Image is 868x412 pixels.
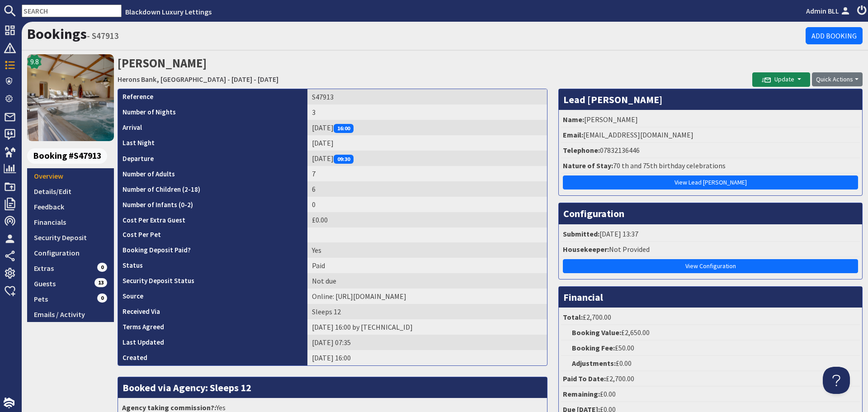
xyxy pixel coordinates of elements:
[563,175,858,189] a: View Lead [PERSON_NAME]
[118,197,307,212] th: Number of Infants (0-2)
[118,104,307,120] th: Number of Nights
[563,115,584,124] strong: Name:
[118,377,547,398] h3: Booked via Agency: Sleeps 12
[4,398,14,408] img: staytech_i_w-64f4e8e9ee0a9c174fd5317b4b171b261742d2d393467e5bdba4413f4f884c10.svg
[307,135,547,151] td: [DATE]
[561,227,860,242] li: [DATE] 13:37
[27,199,114,214] a: Feedback
[227,75,230,84] span: -
[27,148,107,164] span: Booking #S47913
[118,273,307,289] th: Security Deposit Status
[118,75,226,84] a: Herons Bank, [GEOGRAPHIC_DATA]
[22,5,122,17] input: SEARCH
[118,120,307,135] th: Arrival
[122,403,216,412] strong: Agency taking commission?:
[27,148,110,164] a: Booking #S47913
[307,335,547,350] td: [DATE] 07:35
[27,260,114,276] a: Extras0
[307,181,547,197] td: 6
[118,335,307,350] th: Last Updated
[307,304,547,319] td: Sleeps 12
[561,387,860,402] li: £0.00
[752,72,810,87] button: Update
[118,304,307,319] th: Received Via
[307,120,547,135] td: [DATE]
[307,319,547,335] td: [DATE] 16:00 by [TECHNICAL_ID]
[561,128,860,143] li: [EMAIL_ADDRESS][DOMAIN_NAME]
[164,324,171,331] i: Agreements were checked at the time of signing booking terms:<br>- I AGREE to take out appropriat...
[563,374,606,383] strong: Paid To Date:
[307,258,547,273] td: Paid
[118,212,307,227] th: Cost Per Extra Guest
[118,151,307,166] th: Departure
[561,371,860,387] li: £2,700.00
[27,54,114,141] a: Herons Bank, Devon's icon9.8
[94,278,107,287] span: 13
[572,359,616,368] strong: Adjustments:
[27,291,114,307] a: Pets0
[563,146,600,155] strong: Telephone:
[27,230,114,245] a: Security Deposit
[118,166,307,181] th: Number of Adults
[559,287,862,308] h3: Financial
[559,203,862,224] h3: Configuration
[87,30,119,41] small: - S47913
[806,5,852,16] a: Admin BLL
[563,389,600,398] strong: Remaining:
[806,27,863,44] a: Add Booking
[762,75,794,83] span: Update
[307,151,547,166] td: [DATE]
[118,289,307,304] th: Source
[118,258,307,273] th: Status
[563,161,613,170] strong: Nature of Stay:
[812,72,863,86] button: Quick Actions
[561,341,860,356] li: £50.00
[561,112,860,128] li: [PERSON_NAME]
[563,130,583,139] strong: Email:
[118,89,307,104] th: Reference
[125,7,212,16] a: Blackdown Luxury Lettings
[572,343,615,352] strong: Booking Fee:
[561,143,860,158] li: 07832136446
[27,245,114,260] a: Configuration
[231,75,278,84] a: [DATE] - [DATE]
[563,229,599,238] strong: Submitted:
[307,289,547,304] td: Online: https://uk.search.yahoo.com/
[561,158,860,174] li: 70 th and 75th birthday celebrations
[118,319,307,335] th: Terms Agreed
[307,212,547,227] td: £0.00
[118,242,307,258] th: Booking Deposit Paid?
[27,184,114,199] a: Details/Edit
[307,242,547,258] td: Yes
[572,328,621,337] strong: Booking Value:
[823,367,850,394] iframe: Toggle Customer Support
[561,310,860,325] li: £2,700.00
[27,25,87,43] a: Bookings
[307,350,547,365] td: [DATE] 16:00
[307,104,547,120] td: 3
[334,124,354,133] span: 16:00
[334,155,354,164] span: 09:30
[307,273,547,289] td: Not due
[559,89,862,110] h3: Lead [PERSON_NAME]
[97,294,107,303] span: 0
[27,54,114,141] img: Herons Bank, Devon's icon
[563,259,858,273] a: View Configuration
[118,227,307,242] th: Cost Per Pet
[561,325,860,341] li: £2,650.00
[27,276,114,291] a: Guests13
[307,89,547,104] td: S47913
[561,356,860,371] li: £0.00
[97,263,107,272] span: 0
[118,135,307,151] th: Last Night
[118,181,307,197] th: Number of Children (2-18)
[307,166,547,181] td: 7
[27,168,114,184] a: Overview
[563,245,609,254] strong: Housekeeper:
[118,54,752,86] h2: [PERSON_NAME]
[561,242,860,257] li: Not Provided
[27,307,114,322] a: Emails / Activity
[27,214,114,230] a: Financials
[563,313,583,322] strong: Total:
[307,197,547,212] td: 0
